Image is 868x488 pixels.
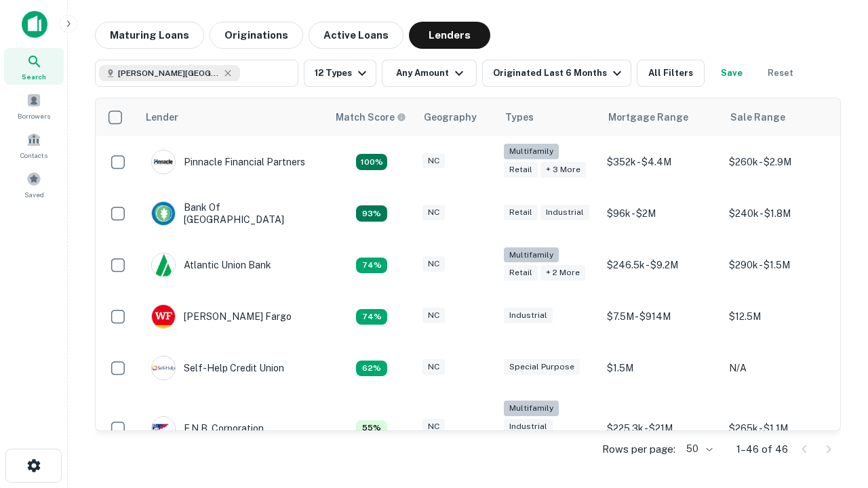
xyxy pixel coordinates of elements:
[4,127,64,163] a: Contacts
[151,356,284,380] div: Self-help Credit Union
[722,98,844,136] th: Sale Range
[504,162,538,178] div: Retail
[722,394,844,462] td: $265k - $1.1M
[151,201,314,226] div: Bank Of [GEOGRAPHIC_DATA]
[409,22,490,49] button: Lenders
[151,416,264,441] div: F.n.b. Corporation
[422,419,445,434] div: NC
[22,71,46,82] span: Search
[600,188,722,239] td: $96k - $2M
[600,291,722,342] td: $7.5M - $914M
[304,60,376,87] button: 12 Types
[600,342,722,394] td: $1.5M
[600,136,722,188] td: $352k - $4.4M
[4,48,64,85] a: Search
[722,342,844,394] td: N/A
[356,420,387,436] div: Matching Properties: 9, hasApolloMatch: undefined
[504,205,538,220] div: Retail
[4,87,64,124] a: Borrowers
[18,110,50,121] span: Borrowers
[146,109,178,125] div: Lender
[416,98,497,136] th: Geography
[151,304,292,329] div: [PERSON_NAME] Fargo
[540,162,586,178] div: + 3 more
[540,265,585,281] div: + 2 more
[736,441,788,457] p: 1–46 of 46
[681,439,715,459] div: 50
[800,336,868,401] iframe: Chat Widget
[4,166,64,203] a: Saved
[152,202,175,225] img: picture
[504,144,559,159] div: Multifamily
[505,109,534,125] div: Types
[600,394,722,462] td: $225.3k - $21M
[210,22,303,49] button: Originations
[504,419,553,434] div: Industrial
[497,98,600,136] th: Types
[504,359,580,375] div: Special Purpose
[22,11,47,38] img: capitalize-icon.png
[600,239,722,291] td: $246.5k - $9.2M
[309,22,403,49] button: Active Loans
[24,189,44,200] span: Saved
[493,65,625,81] div: Originated Last 6 Months
[152,305,175,328] img: picture
[710,60,753,87] button: Save your search to get updates of matches that match your search criteria.
[336,110,406,125] div: Capitalize uses an advanced AI algorithm to match your search with the best lender. The match sco...
[422,153,445,169] div: NC
[722,239,844,291] td: $290k - $1.5M
[356,361,387,377] div: Matching Properties: 10, hasApolloMatch: undefined
[504,265,538,281] div: Retail
[382,60,477,87] button: Any Amount
[356,258,387,274] div: Matching Properties: 12, hasApolloMatch: undefined
[328,98,416,136] th: Capitalize uses an advanced AI algorithm to match your search with the best lender. The match sco...
[504,308,553,323] div: Industrial
[152,253,175,277] img: picture
[356,309,387,325] div: Matching Properties: 12, hasApolloMatch: undefined
[722,188,844,239] td: $240k - $1.8M
[759,60,802,87] button: Reset
[602,441,675,457] p: Rows per page:
[95,22,204,49] button: Maturing Loans
[504,247,559,263] div: Multifamily
[152,357,175,380] img: picture
[138,98,328,136] th: Lender
[152,150,175,174] img: picture
[504,401,559,416] div: Multifamily
[722,291,844,342] td: $12.5M
[151,253,271,277] div: Atlantic Union Bank
[20,150,47,161] span: Contacts
[422,205,445,220] div: NC
[482,60,631,87] button: Originated Last 6 Months
[422,256,445,272] div: NC
[356,154,387,170] div: Matching Properties: 29, hasApolloMatch: undefined
[151,150,305,174] div: Pinnacle Financial Partners
[336,110,403,125] h6: Match Score
[424,109,477,125] div: Geography
[637,60,705,87] button: All Filters
[118,67,220,79] span: [PERSON_NAME][GEOGRAPHIC_DATA], [GEOGRAPHIC_DATA]
[152,417,175,440] img: picture
[730,109,785,125] div: Sale Range
[722,136,844,188] td: $260k - $2.9M
[422,308,445,323] div: NC
[422,359,445,375] div: NC
[540,205,589,220] div: Industrial
[600,98,722,136] th: Mortgage Range
[608,109,688,125] div: Mortgage Range
[356,205,387,222] div: Matching Properties: 15, hasApolloMatch: undefined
